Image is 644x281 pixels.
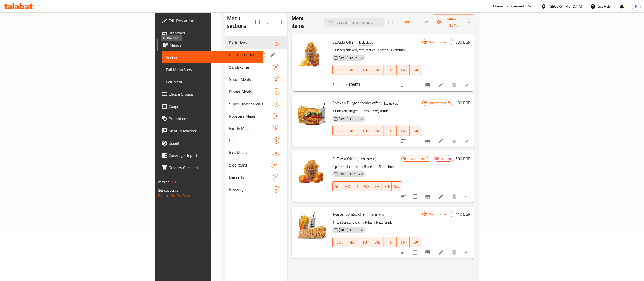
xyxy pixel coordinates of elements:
div: Exclusives [367,212,386,218]
span: MO [347,127,356,135]
button: TH [384,237,397,247]
span: 1.0.0 [171,178,179,185]
div: Super Dinner Meals [229,101,273,107]
img: Twister combo offer [296,211,328,243]
span: WE [364,183,370,190]
span: SU [335,238,343,246]
button: Branch-specific-item [421,190,434,203]
span: Family Meals [229,125,273,131]
button: FR [397,237,409,247]
span: SA [394,183,399,190]
span: Upsell [169,140,259,146]
span: Choice Groups [169,91,259,97]
span: Add item [396,18,413,26]
span: [DATE] 11:13 PM [337,116,365,121]
button: delete [448,246,460,259]
button: show more [460,246,472,259]
span: Twister combo offer [332,210,366,218]
div: items [257,52,265,58]
a: Sections [162,51,263,63]
button: MO [345,237,358,247]
span: Exclusives [367,212,386,218]
button: SA [410,237,422,247]
span: Sections [166,54,259,60]
span: 3 [273,138,279,143]
span: WE [373,238,382,246]
div: items [273,150,279,156]
span: Branch specific [406,156,432,161]
span: UP T0 40% OFF [229,52,257,58]
a: Promotions [157,112,263,125]
span: Select section [386,17,396,28]
button: show more [460,79,472,91]
button: SA [392,181,401,191]
span: Menu disclaimer [169,128,259,134]
span: TU [360,66,369,74]
div: Rizo3 [225,134,287,147]
button: SA [410,65,422,75]
div: Family Meals5 [225,122,287,134]
button: TU [358,126,371,136]
button: SU [332,126,345,136]
span: Coverage Report [169,152,259,158]
h6: 130 EGP [455,99,470,106]
div: items [273,113,279,119]
button: sort-choices [398,190,410,203]
span: Dinner Meals [229,88,273,95]
span: Rizo [229,137,273,144]
button: SA [410,126,422,136]
a: Edit Menu [162,76,263,88]
span: Chicken Burger combo offer [332,99,380,107]
span: Start date: [332,81,349,88]
span: El Forsa Offer [332,155,356,162]
button: delete [448,79,460,91]
button: MO [345,126,358,136]
nav: Menu sections [225,34,287,198]
button: sort-choices [398,135,410,147]
span: Branch specific [427,212,453,217]
div: Desserts5 [225,171,287,183]
div: Beverages4 [225,183,287,196]
button: MO [342,181,352,191]
span: SA [412,127,420,135]
span: Snack Meals [229,76,273,82]
div: items [273,174,279,180]
b: [DATE] [349,81,360,88]
span: TU [360,238,369,246]
button: WE [371,126,384,136]
div: items [273,64,279,70]
button: Branch-specific-item [421,246,434,259]
div: items [271,162,279,168]
span: Edit Menu [166,79,259,85]
div: Side Items [229,162,271,168]
span: 3 [273,114,279,119]
a: Menus [157,39,263,51]
a: Edit menu item [438,82,444,88]
button: edit [269,51,277,59]
span: 5 [273,126,279,131]
a: Edit menu item [438,194,444,200]
button: SU [332,181,342,191]
svg: Show Choices [463,82,469,88]
span: Exclusives [356,40,375,45]
h2: Menu items [292,15,318,30]
a: Menu disclaimer [157,125,263,137]
span: Coupons [169,103,259,109]
img: Sa3ada Offer [296,39,328,71]
span: SU [335,183,340,190]
span: Promotions [169,116,259,122]
div: Beverages [229,186,273,193]
button: TU [358,237,371,247]
button: Sort [415,18,431,26]
div: Exclusives4 [225,36,287,49]
div: Exclusives [357,156,376,162]
span: Exclusives [381,100,400,106]
button: WE [371,65,384,75]
div: Snack Meals2 [225,73,287,85]
span: Sandwiches [229,64,273,70]
button: FR [397,65,409,75]
span: TH [374,183,380,190]
button: FR [397,126,409,136]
